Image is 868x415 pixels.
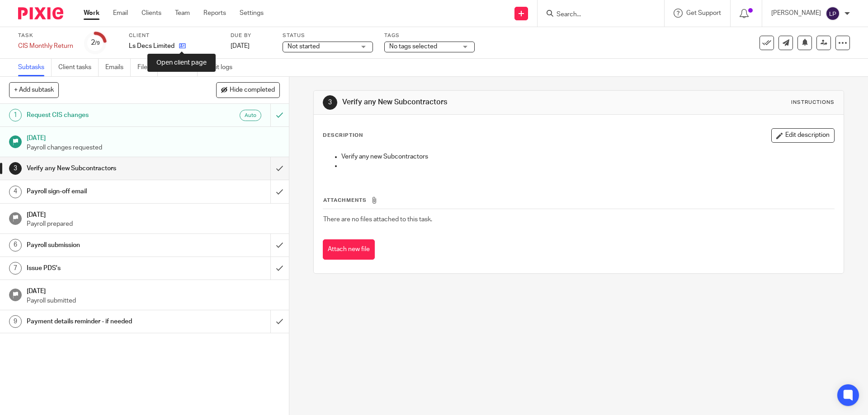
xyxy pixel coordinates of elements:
h1: [DATE] [27,131,280,143]
span: No tags selected [389,43,437,50]
h1: Request CIS changes [27,108,183,122]
button: Attach new file [323,239,375,260]
p: Payroll changes requested [27,143,280,152]
label: Task [18,32,73,39]
a: Team [175,9,190,18]
h1: Issue PDS's [27,261,183,275]
label: Due by [231,32,271,39]
h1: Verify any New Subcontractors [342,98,598,107]
input: Search [556,11,637,19]
a: Work [84,9,99,18]
button: + Add subtask [9,82,59,98]
a: Notes (0) [165,59,198,76]
button: Hide completed [216,82,280,98]
a: Settings [240,9,264,18]
a: Reports [203,9,226,18]
span: Hide completed [230,87,275,94]
p: Ls Decs Limited [129,42,175,51]
span: Attachments [323,198,367,203]
p: Verify any new Subcontractors [341,152,834,161]
div: CIS Monthly Return [18,42,73,51]
h1: [DATE] [27,208,280,219]
a: Subtasks [18,59,52,76]
div: 3 [323,95,337,110]
span: [DATE] [231,43,250,49]
label: Tags [384,32,475,39]
div: 6 [9,239,22,252]
a: Audit logs [204,59,239,76]
label: Status [283,32,373,39]
h1: Payment details reminder - if needed [27,315,183,328]
span: Not started [288,43,320,50]
p: Payroll submitted [27,296,280,305]
div: Instructions [791,99,835,106]
img: Pixie [18,7,63,19]
div: 3 [9,162,22,175]
div: 4 [9,186,22,198]
h1: Verify any New Subcontractors [27,162,183,175]
p: [PERSON_NAME] [771,9,821,18]
label: Client [129,32,219,39]
p: Payroll prepared [27,219,280,228]
h1: Payroll sign-off email [27,185,183,198]
a: Email [113,9,128,18]
a: Files [137,59,158,76]
div: 2 [91,37,100,48]
a: Emails [105,59,131,76]
img: svg%3E [826,6,840,21]
a: Client tasks [58,59,99,76]
h1: [DATE] [27,284,280,296]
div: 9 [9,315,22,328]
div: Auto [240,110,261,121]
button: Edit description [771,128,835,143]
p: Description [323,132,363,139]
div: 7 [9,262,22,275]
div: 1 [9,109,22,121]
small: /9 [95,41,100,46]
span: Get Support [686,10,721,16]
h1: Payroll submission [27,238,183,252]
a: Clients [142,9,161,18]
span: There are no files attached to this task. [323,216,432,223]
